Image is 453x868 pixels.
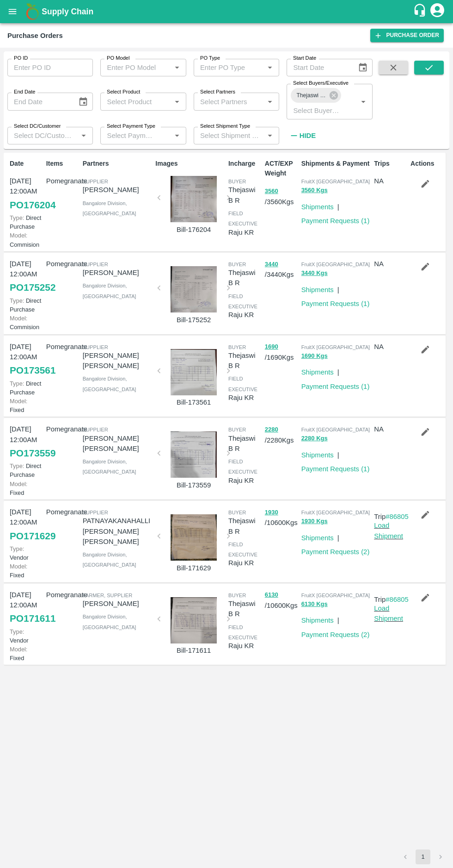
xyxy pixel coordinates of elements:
p: Pomegranate [46,424,79,434]
p: Vendor [10,627,43,645]
span: buyer [228,510,246,515]
p: Thejaswi B R [228,185,261,206]
p: Pomegranate [46,507,79,517]
p: NA [374,259,407,269]
button: Open [171,96,183,108]
p: [PERSON_NAME] [83,185,152,195]
p: / 3440 Kgs [265,259,298,280]
p: Fixed [10,645,43,662]
span: Type: [10,628,24,635]
p: Thejaswi B R [228,433,261,454]
span: FruitX [GEOGRAPHIC_DATA] [301,593,370,598]
button: Open [264,96,276,108]
p: / 1690 Kgs [265,342,298,363]
span: field executive [228,376,257,392]
a: Shipments [301,451,334,459]
span: Supplier [83,344,108,350]
a: Payment Requests (2) [301,548,370,556]
div: | [334,281,339,295]
span: Type: [10,545,24,552]
button: Open [264,130,276,142]
p: NA [374,176,407,186]
p: Images [155,159,225,169]
p: Pomegranate [46,176,79,186]
button: 3560 Kgs [301,185,328,196]
span: Supplier [83,262,108,267]
div: | [334,612,339,625]
p: Bill-175252 [163,315,225,325]
span: FruitX [GEOGRAPHIC_DATA] [301,179,370,184]
button: 1690 [265,342,278,352]
button: 6130 Kgs [301,599,328,610]
span: Type: [10,214,24,221]
p: Pomegranate [46,590,79,600]
button: 2280 [265,425,278,435]
label: Select DC/Customer [14,123,61,130]
input: Enter PO Model [103,62,168,74]
p: Direct Purchase [10,296,43,314]
button: Open [264,62,276,74]
p: Fixed [10,562,43,580]
a: PO171629 [10,528,55,544]
p: Thejaswi B R [228,516,261,537]
span: Supplier [83,510,108,515]
span: field executive [228,459,257,475]
p: / 10600 Kgs [265,507,298,528]
p: NA [374,342,407,352]
span: Type: [10,297,24,304]
p: [PERSON_NAME] [PERSON_NAME] [83,433,152,454]
p: Bill-171611 [163,645,225,656]
button: Hide [287,128,318,144]
label: Select Partners [200,88,235,96]
span: FruitX [GEOGRAPHIC_DATA] [301,510,370,515]
p: Items [46,159,79,169]
button: 6130 [265,590,278,600]
a: Shipments [301,368,334,376]
p: Pomegranate [46,342,79,352]
span: buyer [228,262,246,267]
p: Fixed [10,397,43,414]
p: Fixed [10,480,43,497]
button: Choose date [74,93,92,111]
span: Farmer, Supplier [83,593,133,598]
a: PO175252 [10,279,55,296]
p: Trip [374,512,409,522]
span: FruitX [GEOGRAPHIC_DATA] [301,344,370,350]
p: Shipments & Payment [301,159,371,169]
button: Choose date [354,59,372,76]
p: Raju KR [228,558,261,568]
div: | [334,198,339,212]
span: Type: [10,462,24,469]
p: / 10600 Kgs [265,590,298,611]
span: field executive [228,542,257,557]
div: | [334,446,339,460]
p: Thejaswi B R [228,599,261,619]
span: buyer [228,179,246,184]
p: Trip [374,594,409,605]
a: Payment Requests (1) [301,300,370,307]
p: Thejaswi B R [228,350,261,371]
a: Load Shipment [374,605,403,622]
a: PO173559 [10,445,55,462]
p: [DATE] 12:00AM [10,342,43,362]
a: Shipments [301,617,334,624]
span: Bangalore Division , [GEOGRAPHIC_DATA] [83,376,136,392]
a: #86805 [386,596,409,603]
p: Incharge [228,159,261,169]
button: Open [357,96,369,108]
div: Thejaswi B R [291,88,341,103]
p: Partners [83,159,152,169]
div: account of current user [429,2,446,21]
button: 1930 [265,507,278,518]
p: [PERSON_NAME] [83,268,152,278]
a: Supply Chain [42,5,413,18]
div: | [334,529,339,543]
label: PO ID [14,55,28,62]
span: Model: [10,563,27,570]
span: Supplier [83,427,108,432]
input: End Date [7,93,71,110]
input: Enter PO ID [7,59,93,76]
p: Raju KR [228,641,261,651]
span: Type: [10,380,24,387]
p: Bill-176204 [163,225,225,235]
